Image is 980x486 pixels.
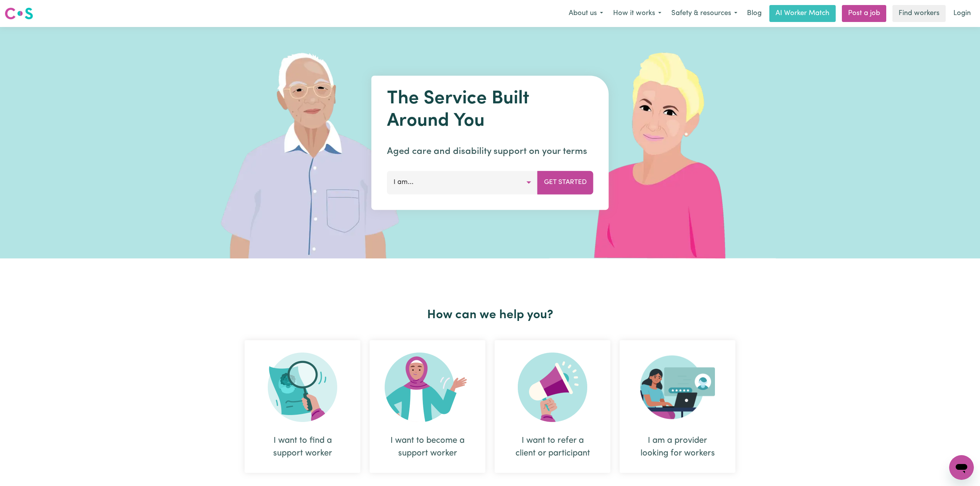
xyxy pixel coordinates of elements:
div: I want to become a support worker [370,340,485,473]
div: I want to refer a client or participant [495,340,610,473]
h1: The Service Built Around You [387,88,593,132]
img: Search [268,353,337,422]
a: Post a job [842,5,886,22]
button: I am... [387,171,538,194]
div: I am a provider looking for workers [620,340,735,473]
button: Safety & resources [666,5,742,22]
div: I am a provider looking for workers [638,434,717,460]
a: Find workers [892,5,946,22]
button: How it works [608,5,666,22]
div: I want to find a support worker [245,340,360,473]
a: Blog [742,5,766,22]
div: I want to become a support worker [388,434,467,460]
a: Login [949,5,975,22]
a: Careseekers logo [5,5,33,22]
iframe: Button to launch messaging window [949,455,974,480]
img: Refer [518,353,587,422]
img: Become Worker [385,353,470,422]
img: Provider [640,353,715,422]
img: Careseekers logo [5,7,33,20]
button: About us [564,5,608,22]
a: AI Worker Match [769,5,836,22]
button: Get Started [537,171,593,194]
div: I want to find a support worker [263,434,342,460]
h2: How can we help you? [240,308,740,322]
div: I want to refer a client or participant [513,434,592,460]
p: Aged care and disability support on your terms [387,145,593,159]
